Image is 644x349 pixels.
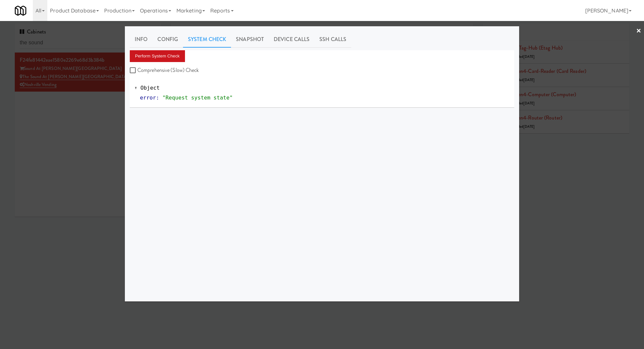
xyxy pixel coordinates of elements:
[636,21,641,41] a: ×
[314,31,351,48] a: SSH Calls
[183,31,231,48] a: System Check
[130,68,137,73] input: Comprehensive (Slow) Check
[152,31,183,48] a: Config
[130,65,199,75] label: Comprehensive (Slow) Check
[130,31,152,48] a: Info
[140,95,156,101] span: error
[130,50,185,62] button: Perform System Check
[162,95,233,101] span: "Request system state"
[231,31,269,48] a: Snapshot
[156,95,159,101] span: :
[269,31,314,48] a: Device Calls
[141,85,160,91] span: Object
[15,5,26,16] img: Micromart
